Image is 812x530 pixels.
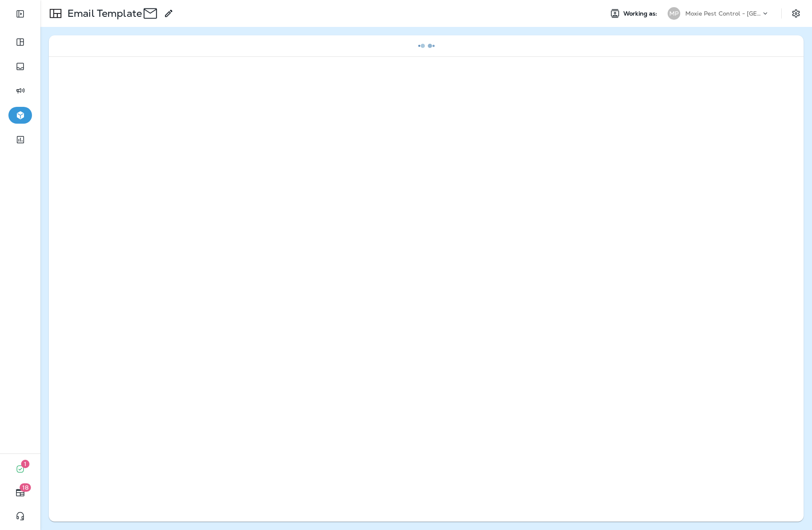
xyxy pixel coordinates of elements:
[64,7,142,20] p: Email Template
[668,7,680,20] div: MP
[20,483,31,492] span: 18
[8,5,32,22] button: Expand Sidebar
[788,6,804,21] button: Settings
[685,10,761,17] p: Moxie Pest Control - [GEOGRAPHIC_DATA]
[8,484,32,501] button: 18
[8,461,32,477] button: 1
[21,460,29,468] span: 1
[623,10,659,17] span: Working as:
